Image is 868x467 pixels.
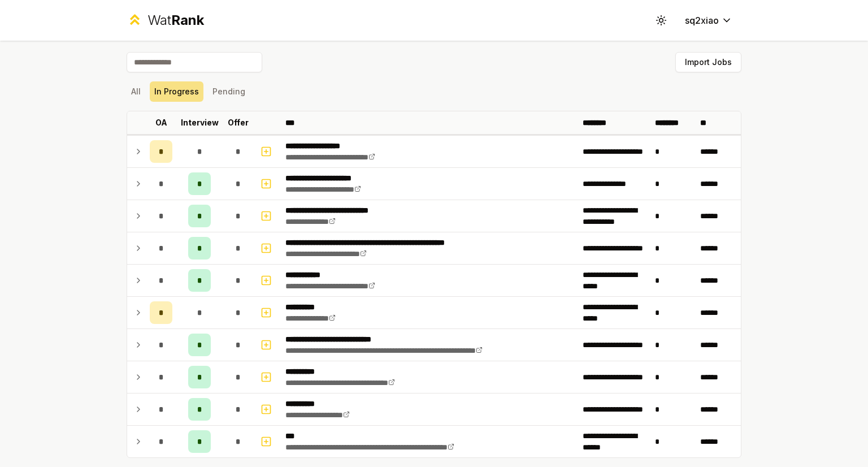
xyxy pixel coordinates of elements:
button: All [127,81,145,102]
p: OA [155,117,167,128]
p: Offer [228,117,249,128]
div: Wat [147,11,204,29]
a: WatRank [127,11,204,29]
p: Interview [181,117,219,128]
span: sq2xiao [685,14,719,27]
button: Import Jobs [675,52,741,72]
button: sq2xiao [676,10,741,31]
button: Pending [208,81,250,102]
span: Rank [171,12,204,28]
button: In Progress [150,81,203,102]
